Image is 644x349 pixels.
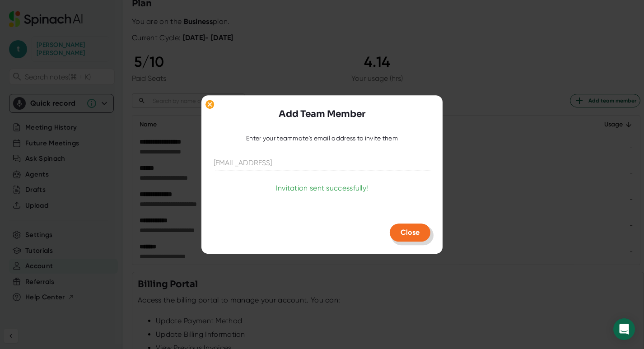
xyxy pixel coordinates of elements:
[613,318,635,340] div: Open Intercom Messenger
[390,223,430,242] button: Close
[214,156,430,170] input: kale@acme.co
[279,107,365,121] h3: Add Team Member
[276,184,369,193] div: Invitation sent successfully!
[246,135,398,143] div: Enter your teammate's email address to invite them
[401,228,420,237] span: Close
